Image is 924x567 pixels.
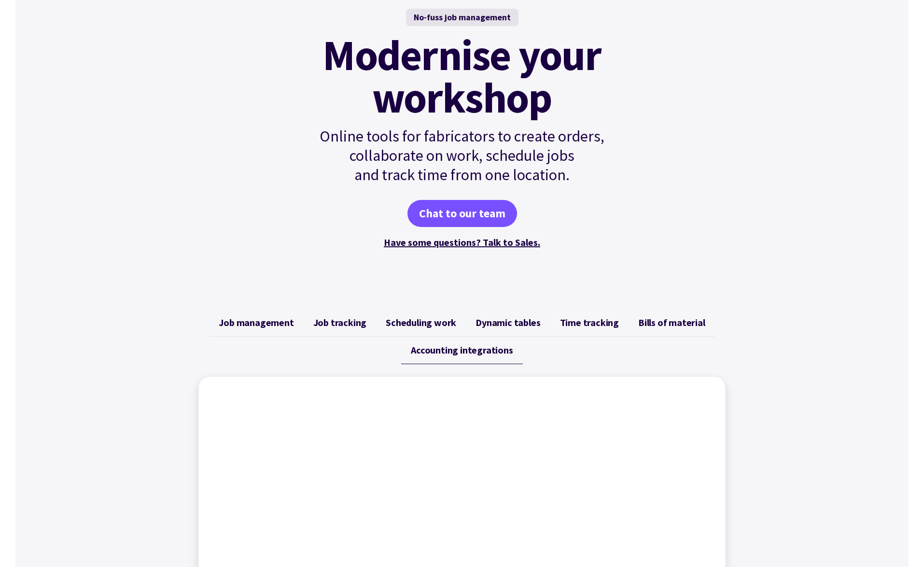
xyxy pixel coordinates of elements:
mark: Modernise your workshop [322,34,601,119]
span: Dynamic tables [476,317,540,328]
a: Have some questions? Talk to Sales. [384,236,540,248]
span: Bills of material [638,317,705,328]
div: No-fuss job management [406,9,518,26]
div: Chatt-widget [763,463,924,567]
span: Accounting integrations [411,344,513,356]
span: Job management [219,317,294,328]
span: Job tracking [313,317,367,328]
span: Time tracking [560,317,619,328]
span: Scheduling work [386,317,456,328]
iframe: Chat Widget [763,463,924,567]
a: Chat to our team [407,200,517,227]
p: Online tools for fabricators to create orders, collaborate on work, schedule jobs and track time ... [299,127,625,184]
